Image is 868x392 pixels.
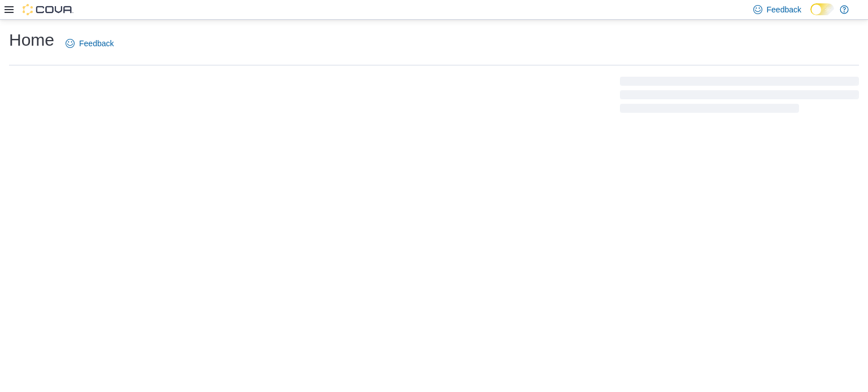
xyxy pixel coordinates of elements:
span: Feedback [767,4,801,15]
span: Feedback [79,38,114,49]
a: Feedback [61,32,118,55]
input: Dark Mode [810,3,834,15]
img: Cova [23,4,73,15]
span: Loading [620,79,859,115]
h1: Home [9,29,54,51]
